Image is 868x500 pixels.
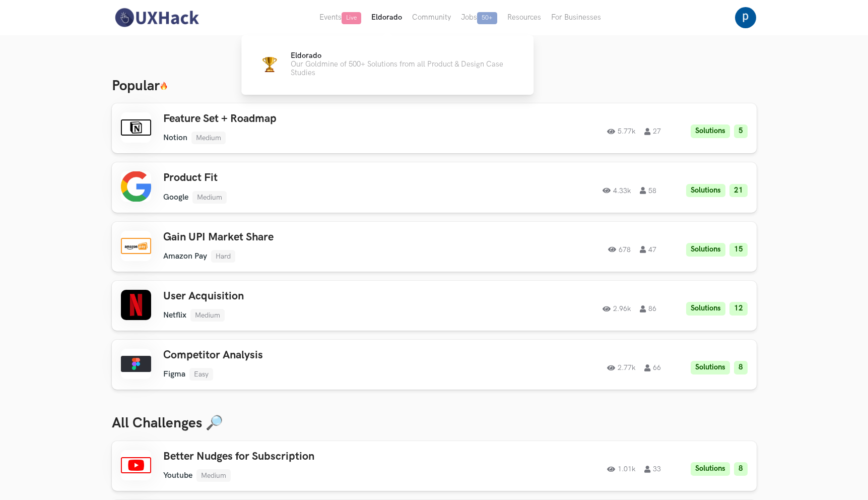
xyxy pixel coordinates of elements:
li: Solutions [686,184,725,198]
li: Easy [189,368,213,381]
li: Amazon Pay [163,252,207,261]
h3: Select a Case Study to begin [112,44,757,61]
h3: User Acquisition [163,290,449,303]
img: UXHack-logo.png [112,7,202,28]
p: Our Goldmine of 500+ Solutions from all Product & Design Case Studies [291,60,517,77]
li: Solutions [686,243,725,257]
span: 2.77k [607,364,635,371]
span: 47 [640,246,656,253]
li: Medium [191,132,226,144]
a: User AcquisitionNetflixMedium2.96k86Solutions12 [112,281,757,331]
h3: Better Nudges for Subscription [163,450,449,463]
a: Product FitGoogleMedium4.33k58Solutions21 [112,162,757,212]
li: 12 [729,302,748,316]
li: Figma [163,369,185,379]
span: 678 [608,246,631,253]
h3: Competitor Analysis [163,349,449,362]
li: Medium [192,191,227,204]
span: 86 [640,305,656,312]
h3: All Challenges 🔎 [112,415,757,432]
li: Google [163,193,188,202]
li: Medium [190,309,225,322]
span: 2.96k [603,305,631,312]
li: Solutions [686,302,725,316]
span: 27 [644,128,661,135]
span: 4.33k [603,187,631,194]
li: 8 [734,462,748,476]
img: Trophy [262,57,277,72]
li: 8 [734,361,748,374]
li: Hard [211,250,235,263]
li: Netflix [163,310,186,320]
img: 🔥 [160,82,168,90]
li: 21 [729,184,748,198]
span: 1.01k [607,466,635,473]
span: Eldorado [291,51,321,60]
li: 15 [729,243,748,257]
li: Medium [196,469,231,482]
h3: Gain UPI Market Share [163,231,449,244]
li: Notion [163,133,187,143]
a: Better Nudges for SubscriptionYoutubeMedium1.01k33Solutions8 [112,441,757,491]
a: Feature Set + RoadmapNotionMedium5.77k27Solutions5 [112,103,757,153]
h3: Popular [112,78,757,95]
span: 50+ [477,12,497,24]
a: Gain UPI Market ShareAmazon PayHard67847Solutions15 [112,222,757,272]
li: Solutions [691,361,730,374]
li: 5 [734,124,748,138]
img: Your profile pic [735,7,756,28]
a: Competitor AnalysisFigmaEasy2.77k66Solutions8 [112,340,757,390]
h3: Feature Set + Roadmap [163,112,449,126]
a: TrophyEldoradoOur Goldmine of 500+ Solutions from all Product & Design Case Studies [257,51,517,77]
span: 58 [640,187,656,194]
span: Live [342,12,361,24]
li: Solutions [691,462,730,476]
h3: Product Fit [163,171,449,184]
span: 5.77k [607,128,635,135]
li: Solutions [691,124,730,138]
span: 33 [644,466,661,473]
span: 66 [644,364,661,371]
li: Youtube [163,471,192,480]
